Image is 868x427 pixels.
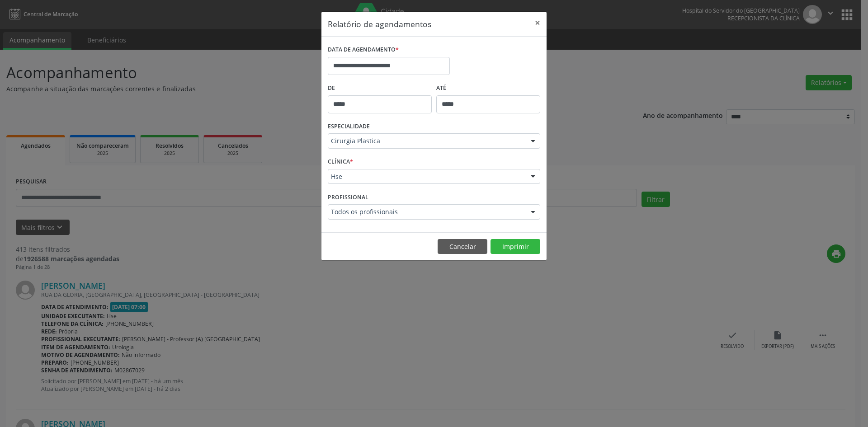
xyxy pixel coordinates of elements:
label: ATÉ [436,81,540,95]
label: CLÍNICA [328,155,353,169]
label: PROFISSIONAL [328,190,368,204]
h5: Relatório de agendamentos [328,18,431,30]
button: Cancelar [438,239,487,254]
span: Cirurgia Plastica [331,136,522,145]
label: De [328,81,432,95]
button: Imprimir [491,239,540,254]
label: DATA DE AGENDAMENTO [328,43,399,57]
button: Close [528,12,547,34]
span: Hse [331,172,522,181]
label: ESPECIALIDADE [328,120,370,134]
span: Todos os profissionais [331,207,522,216]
